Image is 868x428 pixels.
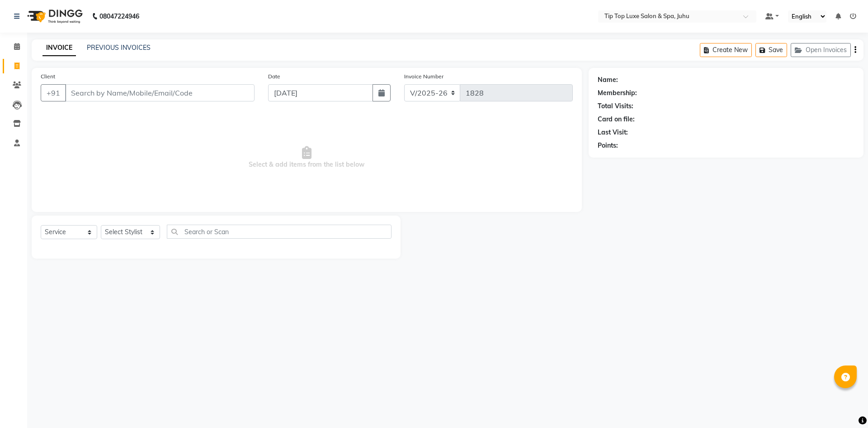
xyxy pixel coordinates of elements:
[41,112,573,203] span: Select & add items from the list below
[268,72,280,81] label: Date
[42,40,76,56] a: INVOICE
[598,141,618,150] div: Points:
[167,225,392,239] input: Search or Scan
[791,43,851,57] button: Open Invoices
[598,101,633,111] div: Total Visits:
[598,128,628,137] div: Last Visit:
[598,115,635,124] div: Card on file:
[65,84,255,101] input: Search by Name/Mobile/Email/Code
[598,88,637,98] div: Membership:
[598,75,618,85] div: Name:
[700,43,752,57] button: Create New
[23,4,85,29] img: logo
[404,72,443,81] label: Invoice Number
[41,84,66,101] button: +91
[41,72,55,81] label: Client
[755,43,787,57] button: Save
[830,392,859,419] iframe: chat widget
[99,4,139,29] b: 08047224946
[87,43,151,52] a: PREVIOUS INVOICES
